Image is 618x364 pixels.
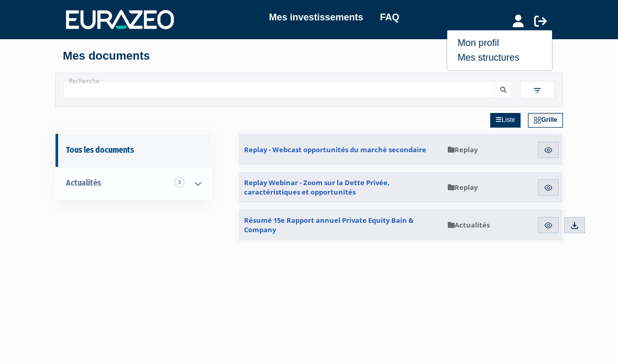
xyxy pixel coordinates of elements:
span: Replay [448,145,478,154]
span: Replay - Webcast opportunités du marché secondaire [244,145,426,154]
span: Résumé 15e Rapport annuel Private Equity Bain & Company [244,215,437,234]
h4: Mes documents [63,50,555,62]
img: 1732889491-logotype_eurazeo_blanc_rvb.png [66,10,174,29]
input: Recherche [63,81,495,98]
img: eye.svg [544,183,553,192]
img: filter.svg [533,86,542,95]
img: eye.svg [544,145,553,155]
img: eye.svg [544,221,553,230]
a: Replay - Webcast opportunités du marché secondaire [239,134,443,165]
span: Replay Webinar - Zoom sur la Dette Privée, caractéristiques et opportunités [244,178,437,197]
a: Tous les documents [56,134,212,167]
span: Actualités [448,220,490,230]
a: Mes structures [458,50,542,65]
a: Liste [490,113,521,128]
img: download.svg [570,221,579,230]
a: Grille [528,113,563,128]
span: Actualités [66,178,101,188]
span: Replay [448,183,478,192]
img: grid.svg [534,117,541,124]
a: FAQ [380,10,400,25]
span: 3 [174,177,184,188]
a: Mon profil [458,36,542,50]
a: Replay Webinar - Zoom sur la Dette Privée, caractéristiques et opportunités [239,172,443,203]
a: Résumé 15e Rapport annuel Private Equity Bain & Company [239,209,443,241]
a: Mes investissements [269,10,363,25]
a: Actualités 3 [56,167,212,200]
